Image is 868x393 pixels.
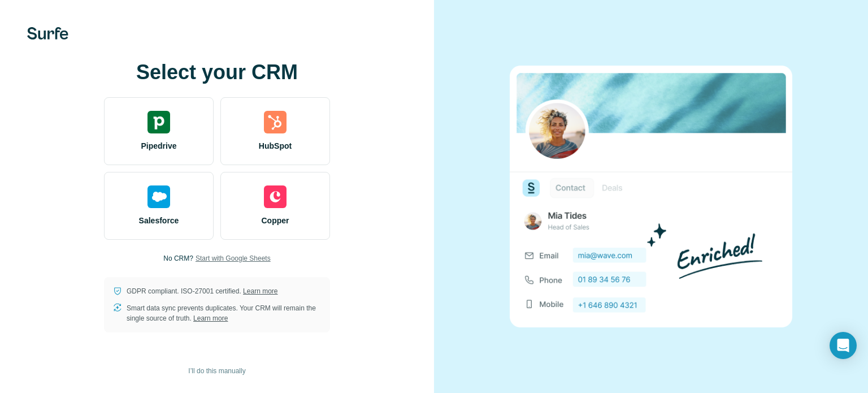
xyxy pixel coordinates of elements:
[163,253,193,264] p: No CRM?
[264,111,287,133] img: hubspot's logo
[104,61,330,84] h1: Select your CRM
[147,185,170,208] img: salesforce's logo
[259,140,292,152] span: HubSpot
[127,286,277,296] p: GDPR compliant. ISO-27001 certified.
[127,303,321,323] p: Smart data sync prevents duplicates. Your CRM will remain the single source of truth.
[196,253,271,264] button: Start with Google Sheets
[27,27,68,40] img: Surfe's logo
[147,111,170,133] img: pipedrive's logo
[510,66,792,327] img: none image
[264,185,287,208] img: copper's logo
[180,362,253,379] button: I’ll do this manually
[243,287,277,295] a: Learn more
[141,140,176,152] span: Pipedrive
[830,332,857,359] div: Open Intercom Messenger
[188,366,245,376] span: I’ll do this manually
[139,215,179,226] span: Salesforce
[262,215,289,226] span: Copper
[193,314,228,322] a: Learn more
